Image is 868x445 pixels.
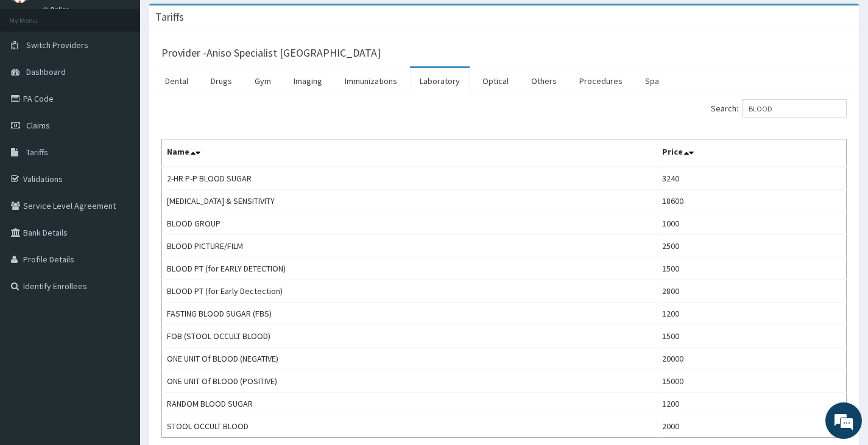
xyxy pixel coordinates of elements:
[521,68,566,94] a: Others
[161,47,381,58] h3: Provider - Aniso Specialist [GEOGRAPHIC_DATA]
[245,68,281,94] a: Gym
[162,235,657,258] td: BLOOD PICTURE/FILM
[162,212,657,235] td: BLOOD GROUP
[162,303,657,325] td: FASTING BLOOD SUGAR (FBS)
[26,66,66,77] span: Dashboard
[657,325,847,348] td: 1500
[657,212,847,235] td: 1000
[657,348,847,370] td: 20000
[63,68,205,84] div: Chat with us now
[162,415,657,438] td: STOOL OCCULT BLOOD
[335,68,407,94] a: Immunizations
[26,120,50,131] span: Claims
[570,68,632,94] a: Procedures
[162,325,657,348] td: FOB (STOOL OCCULT BLOOD)
[657,235,847,258] td: 2500
[23,61,49,91] img: d_794563401_company_1708531726252_794563401
[657,167,847,190] td: 3240
[657,280,847,303] td: 2800
[162,190,657,212] td: [MEDICAL_DATA] & SENSITIVITY
[162,258,657,280] td: BLOOD PT (for EARLY DETECTION)
[657,303,847,325] td: 1200
[201,68,242,94] a: Drugs
[162,280,657,303] td: BLOOD PT (for Early Dectection)
[657,370,847,393] td: 15000
[284,68,332,94] a: Imaging
[26,40,88,51] span: Switch Providers
[162,393,657,415] td: RANDOM BLOOD SUGAR
[162,139,657,167] th: Name
[26,147,48,158] span: Tariffs
[155,68,198,94] a: Dental
[162,370,657,393] td: ONE UNIT Of BLOOD (POSITIVE)
[162,348,657,370] td: ONE UNIT Of BLOOD (NEGATIVE)
[657,258,847,280] td: 1500
[657,139,847,167] th: Price
[6,307,232,349] textarea: Type your message and hit 'Enter'
[200,6,229,35] div: Minimize live chat window
[473,68,518,94] a: Optical
[657,190,847,212] td: 18600
[410,68,470,94] a: Laboratory
[71,141,168,264] span: We're online!
[43,5,72,14] a: Online
[742,99,847,117] input: Search:
[635,68,669,94] a: Spa
[657,415,847,438] td: 2000
[162,167,657,190] td: 2-HR P-P BLOOD SUGAR
[155,12,184,23] h3: Tariffs
[711,99,847,117] label: Search:
[657,393,847,415] td: 1200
